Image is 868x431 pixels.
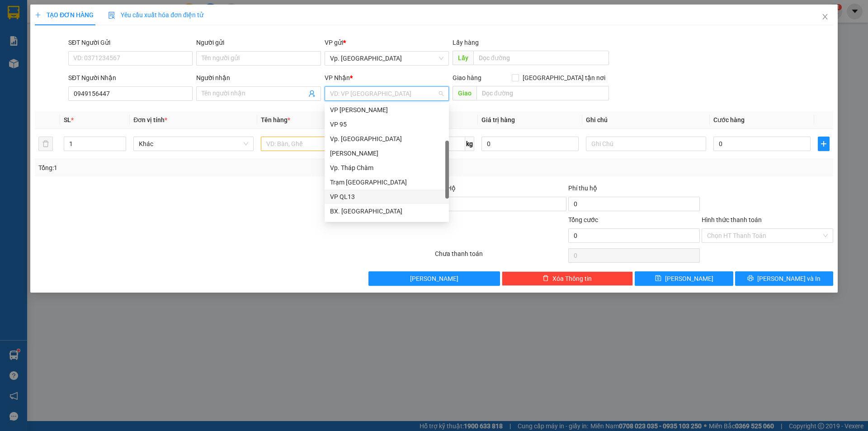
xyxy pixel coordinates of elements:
[568,183,700,197] div: Phí thu hộ
[64,116,71,123] span: SL
[453,74,481,81] span: Giao hàng
[108,11,203,19] span: Yêu cầu xuất hóa đơn điện tử
[812,5,838,30] button: Close
[702,216,762,223] label: Hình thức thanh toán
[325,132,449,146] div: Vp. Đà Lạt
[330,148,443,158] div: [PERSON_NAME]
[818,140,829,147] span: plus
[330,134,443,144] div: Vp. [GEOGRAPHIC_DATA]
[325,161,449,175] div: Vp. Tháp Chàm
[325,38,449,47] div: VP gửi
[735,271,833,286] button: printer[PERSON_NAME] và In
[655,275,661,282] span: save
[330,105,443,115] div: VP [PERSON_NAME]
[325,146,449,161] div: An Dương Vương
[330,119,443,129] div: VP 95
[68,73,193,83] div: SĐT Người Nhận
[453,39,479,46] span: Lấy hàng
[481,137,579,151] input: 0
[38,137,53,151] button: delete
[325,204,449,218] div: BX. Ninh Sơn
[552,274,592,284] span: Xóa Thông tin
[542,275,549,282] span: delete
[330,177,443,187] div: Trạm [GEOGRAPHIC_DATA]
[747,275,754,282] span: printer
[330,206,443,216] div: BX. [GEOGRAPHIC_DATA]
[35,12,41,18] span: plus
[410,274,458,284] span: [PERSON_NAME]
[108,12,115,19] img: icon
[325,189,449,204] div: VP QL13
[476,86,609,100] input: Dọc đường
[325,103,449,117] div: VP Đức Trọng
[435,185,456,192] span: Thu Hộ
[133,116,167,123] span: Đơn vị tính
[473,51,609,65] input: Dọc đường
[502,271,633,286] button: deleteXóa Thông tin
[568,216,598,223] span: Tổng cước
[261,116,290,123] span: Tên hàng
[325,74,350,81] span: VP Nhận
[330,163,443,173] div: Vp. Tháp Chàm
[821,13,829,20] span: close
[308,90,316,97] span: user-add
[818,137,830,151] button: plus
[665,274,713,284] span: [PERSON_NAME]
[325,117,449,132] div: VP 95
[139,137,248,151] span: Khác
[196,38,321,47] div: Người gửi
[481,116,515,123] span: Giá trị hàng
[330,192,443,202] div: VP QL13
[434,249,567,265] div: Chưa thanh toán
[325,218,449,233] div: Vp. Phước Thiện
[582,111,710,129] th: Ghi chú
[68,38,193,47] div: SĐT Người Gửi
[757,274,821,284] span: [PERSON_NAME] và In
[519,73,609,83] span: [GEOGRAPHIC_DATA] tận nơi
[38,163,335,173] div: Tổng: 1
[35,11,94,19] span: TẠO ĐƠN HÀNG
[453,51,473,65] span: Lấy
[368,271,500,286] button: [PERSON_NAME]
[465,137,474,151] span: kg
[325,175,449,189] div: Trạm Ninh Hải
[635,271,733,286] button: save[PERSON_NAME]
[261,137,381,151] input: VD: Bàn, Ghế
[330,52,443,65] span: Vp. Phan Rang
[586,137,706,151] input: Ghi Chú
[453,86,476,100] span: Giao
[196,73,321,83] div: Người nhận
[713,116,745,123] span: Cước hàng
